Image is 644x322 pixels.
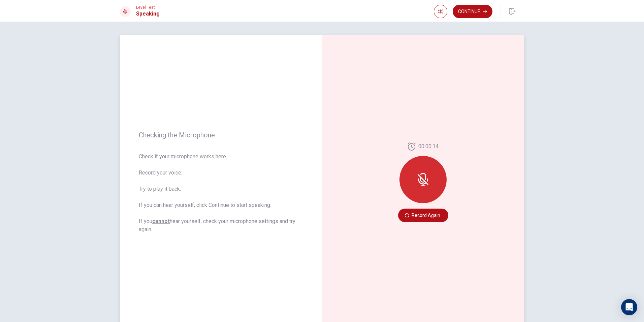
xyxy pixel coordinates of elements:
span: Check if your microphone works here. Record your voice. Try to play it back. If you can hear your... [139,153,303,234]
div: Open Intercom Messenger [621,299,637,315]
button: Continue [453,5,492,18]
u: cannot [152,218,170,224]
span: Level Test [136,5,160,10]
span: Checking the Microphone [139,131,303,139]
button: Record Again [398,209,448,222]
span: 00:00:14 [418,142,439,151]
h1: Speaking [136,10,160,18]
